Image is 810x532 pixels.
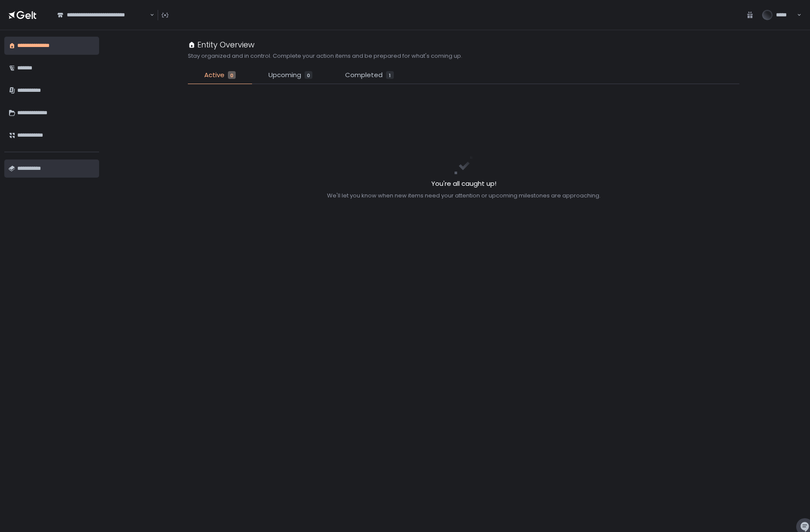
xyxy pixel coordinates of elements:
span: Active [204,70,224,80]
div: 0 [228,71,236,79]
span: Upcoming [268,70,301,80]
h2: Stay organized and in control. Complete your action items and be prepared for what's coming up. [188,52,462,60]
div: We'll let you know when new items need your attention or upcoming milestones are approaching. [327,192,601,200]
div: Entity Overview [188,39,255,50]
div: 1 [386,71,394,79]
div: 0 [305,71,312,79]
span: Completed [345,70,383,80]
h2: You're all caught up! [327,179,601,189]
div: Search for option [52,6,154,24]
